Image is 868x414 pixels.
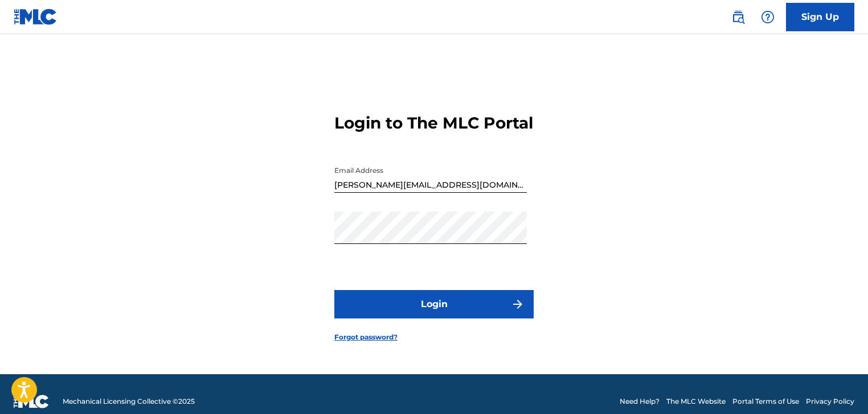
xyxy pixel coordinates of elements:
img: search [731,10,745,24]
img: help [761,10,775,24]
button: Login [334,290,534,318]
a: Public Search [727,6,750,28]
a: Privacy Policy [806,396,854,407]
img: f7272a7cc735f4ea7f67.svg [511,297,525,311]
a: Portal Terms of Use [732,396,799,407]
h3: Login to The MLC Portal [334,113,533,133]
img: MLC Logo [14,9,58,25]
a: Need Help? [620,396,660,407]
img: logo [14,395,49,408]
a: The MLC Website [666,396,726,407]
iframe: Chat Widget [811,359,868,414]
div: Help [756,6,779,28]
a: Forgot password? [334,332,398,342]
a: Sign Up [786,3,854,31]
span: Mechanical Licensing Collective © 2025 [63,396,195,407]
